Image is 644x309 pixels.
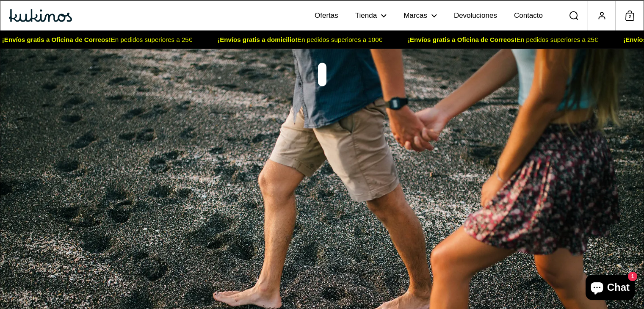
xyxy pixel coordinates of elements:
[454,11,497,20] span: Devoluciones
[315,11,338,20] span: Ofertas
[347,4,395,28] a: Tienda
[2,36,111,43] strong: ¡Envíos gratis a Oficina de Correos!
[395,4,445,28] a: Marcas
[506,4,551,28] a: Contacto
[218,36,297,43] strong: ¡Envíos gratis a domicilio!
[445,4,506,28] a: Devoluciones
[355,11,377,20] span: Tienda
[306,4,347,28] a: Ofertas
[625,11,634,22] span: 2
[583,275,637,302] inbox-online-store-chat: Chat de la tienda online Shopify
[395,36,611,44] span: En pedidos superiores a 25€
[205,36,395,44] span: En pedidos superiores a 100€
[404,11,427,20] span: Marcas
[408,36,517,43] strong: ¡Envíos gratis a Oficina de Correos!
[514,11,543,20] span: Contacto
